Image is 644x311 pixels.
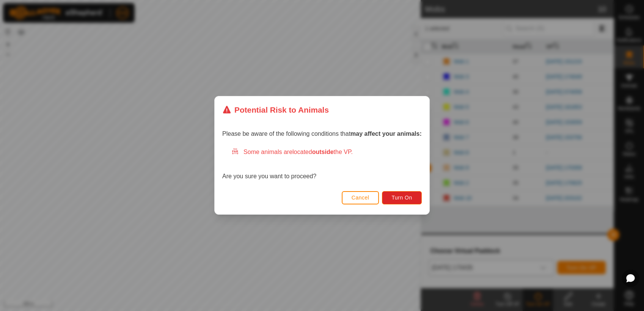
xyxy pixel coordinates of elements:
[342,191,379,204] button: Cancel
[292,149,353,155] span: located the VP.
[350,131,422,137] strong: may affect your animals:
[222,148,422,181] div: Are you sure you want to proceed?
[231,148,422,157] div: Some animals are
[352,195,369,201] span: Cancel
[222,131,422,137] span: Please be aware of the following conditions that
[392,195,412,201] span: Turn On
[382,191,422,204] button: Turn On
[312,149,334,155] strong: outside
[222,104,329,116] div: Potential Risk to Animals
